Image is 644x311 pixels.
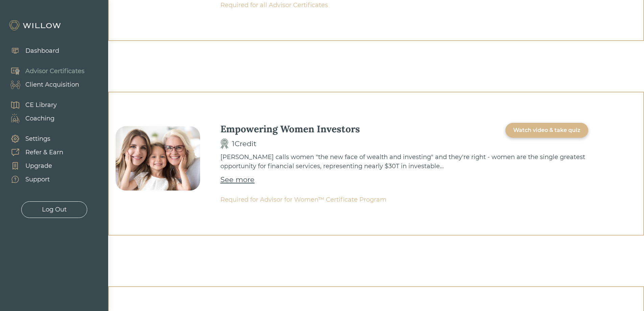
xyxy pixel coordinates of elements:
[3,78,85,91] a: Client Acquisition
[220,195,588,204] div: Required for Advisor for Women™ Certificate Program
[220,174,255,185] a: See more
[220,123,360,135] div: Empowering Women Investors
[3,112,57,125] a: Coaching
[3,132,63,146] a: Settings
[8,20,63,31] img: Willow
[25,80,79,89] div: Client Acquisition
[25,67,85,76] div: Advisor Certificates
[220,1,588,10] div: Required for all Advisor Certificates
[3,146,63,159] a: Refer & Earn
[25,46,59,55] div: Dashboard
[25,161,52,171] div: Upgrade
[25,175,50,184] div: Support
[3,64,85,78] a: Advisor Certificates
[25,134,50,143] div: Settings
[3,159,63,173] a: Upgrade
[42,205,67,214] div: Log Out
[3,98,57,112] a: CE Library
[25,114,54,123] div: Coaching
[220,153,588,171] div: [PERSON_NAME] calls women "the new face of wealth and investing" and they're right - women are th...
[3,44,59,58] a: Dashboard
[232,138,257,149] div: 1 Credit
[25,148,63,157] div: Refer & Earn
[25,101,57,110] div: CE Library
[513,126,580,134] div: Watch video & take quiz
